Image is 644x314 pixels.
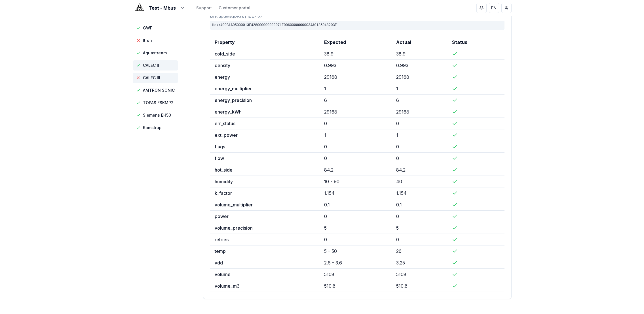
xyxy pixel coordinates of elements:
td: 0 [320,141,392,153]
td: 0.993 [392,60,448,71]
td: 0 [320,118,392,129]
td: 0.1 [320,199,392,211]
td: 26 [392,245,448,257]
td: 1 [392,83,448,95]
td: 0 [392,234,448,245]
td: 1 [320,129,392,141]
td: k_factor [210,187,320,199]
td: 84.2 [392,164,448,176]
td: 29168 [320,106,392,118]
span: AMTRON SONIC [143,87,175,93]
td: hot_side [210,164,320,176]
td: energy_kWh [210,106,320,118]
td: 510.8 [392,280,448,292]
td: 3.25 [392,257,448,269]
td: 1 [392,129,448,141]
span: EN [491,5,497,11]
div: Last update: [DATE] 12:27:07 [210,13,504,19]
span: Itron [143,38,152,43]
td: retries [210,234,320,245]
td: 0 [392,141,448,153]
span: CALEC II [143,63,159,68]
span: Aquastream [143,50,167,56]
td: 1.154 [392,187,448,199]
td: 5108 [320,269,392,280]
td: 1.154 [320,187,392,199]
td: 38.9 [392,48,448,60]
td: 5 [320,222,392,234]
th: Expected [320,37,392,48]
button: Test - Mbus [133,5,185,11]
td: temp [210,245,320,257]
td: ext_power [210,129,320,141]
td: 0.1 [392,199,448,211]
td: 0 [320,234,392,245]
th: Property [210,37,320,48]
td: energy_precision [210,95,320,106]
td: volume [210,269,320,280]
th: Actual [392,37,448,48]
td: 5 [392,222,448,234]
td: power [210,211,320,222]
td: volume_multiplier [210,199,320,211]
td: 38.9 [320,48,392,60]
td: 0 [320,153,392,164]
td: 29168 [392,71,448,83]
span: Test - Mbus [149,5,176,11]
td: 5108 [392,269,448,280]
span: GWF [143,25,152,31]
th: Status [447,37,504,48]
td: 0 [320,211,392,222]
td: 0 [392,118,448,129]
td: 5 - 50 [320,245,392,257]
td: 6 [320,95,392,106]
a: Customer portal [219,5,250,11]
td: 0.993 [320,60,392,71]
td: energy [210,71,320,83]
td: 2.6 - 3.6 [320,257,392,269]
td: volume_precision [210,222,320,234]
td: 84.2 [320,164,392,176]
td: flags [210,141,320,153]
td: 0 [392,211,448,222]
td: 29168 [392,106,448,118]
td: volume_m3 [210,280,320,292]
span: TOPAS ESKMP2 [143,100,174,106]
a: Support [196,5,212,11]
td: cold_side [210,48,320,60]
span: CALEC III [143,75,160,81]
td: energy_multiplier [210,83,320,95]
td: 29168 [320,71,392,83]
button: EN [489,3,499,13]
td: 10 - 90 [320,176,392,187]
td: humidity [210,176,320,187]
td: 40 [392,176,448,187]
td: 6 [392,95,448,106]
td: err_status [210,118,320,129]
td: flow [210,153,320,164]
td: vdd [210,257,320,269]
span: Siemens EH50 [143,112,171,118]
td: 1 [320,83,392,95]
span: Kamstrup [143,125,162,131]
img: Evoly Logo [133,1,146,15]
div: Hex: 409B1A05000013F428000000000071F00600000000034A0185048203E1 [210,21,504,30]
td: 0 [392,153,448,164]
td: density [210,60,320,71]
td: 510.8 [320,280,392,292]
